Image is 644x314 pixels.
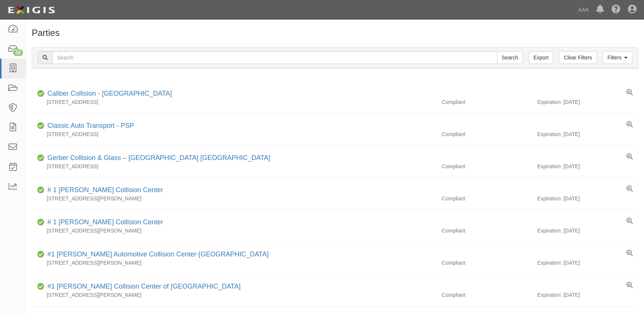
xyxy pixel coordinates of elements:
[32,259,436,267] div: [STREET_ADDRESS][PERSON_NAME]
[32,227,436,234] div: [STREET_ADDRESS][PERSON_NAME]
[52,51,497,64] input: Search
[626,250,633,257] a: View results summary
[6,3,57,17] img: logo-5460c22ac91f19d4615b14bd174203de0afe785f0fc80cf4dbbc73dc1793850b.png
[626,218,633,225] a: View results summary
[47,218,163,226] a: # 1 [PERSON_NAME] Collision Center
[537,259,638,267] div: Expiration: [DATE]
[436,130,537,138] div: Compliant
[47,122,134,129] a: Classic Auto Transport - PSP
[626,121,633,129] a: View results summary
[32,291,436,299] div: [STREET_ADDRESS][PERSON_NAME]
[47,250,269,258] a: #1 [PERSON_NAME] Automotive Collision Center-[GEOGRAPHIC_DATA]
[436,98,537,106] div: Compliant
[626,153,633,161] a: View results summary
[13,49,23,56] div: 72
[37,252,44,257] i: Compliant
[47,283,241,290] a: #1 [PERSON_NAME] Collision Center of [GEOGRAPHIC_DATA]
[559,51,597,64] a: Clear Filters
[32,130,436,138] div: [STREET_ADDRESS]
[37,123,44,129] i: Compliant
[44,282,241,292] div: #1 Cochran Collision Center of Greensburg
[37,91,44,96] i: Compliant
[32,28,638,38] h1: Parties
[44,89,172,99] div: Caliber Collision - Gainesville
[37,220,44,225] i: Compliant
[603,51,632,64] a: Filters
[44,218,163,227] div: # 1 Cochran Collision Center
[44,121,134,131] div: Classic Auto Transport - PSP
[497,51,523,64] input: Search
[47,90,172,97] a: Caliber Collision - [GEOGRAPHIC_DATA]
[37,188,44,193] i: Compliant
[537,130,638,138] div: Expiration: [DATE]
[537,291,638,299] div: Expiration: [DATE]
[529,51,553,64] a: Export
[32,98,436,106] div: [STREET_ADDRESS]
[436,259,537,267] div: Compliant
[626,282,633,289] a: View results summary
[612,5,620,14] i: Help Center - Complianz
[626,89,633,96] a: View results summary
[44,250,269,259] div: #1 Cochran Automotive Collision Center-Monroeville
[575,2,592,17] a: AAA
[537,195,638,202] div: Expiration: [DATE]
[37,156,44,161] i: Compliant
[47,154,270,161] a: Gerber Collision & Glass – [GEOGRAPHIC_DATA] [GEOGRAPHIC_DATA]
[47,186,163,194] a: # 1 [PERSON_NAME] Collision Center
[626,185,633,193] a: View results summary
[37,284,44,289] i: Compliant
[44,185,163,195] div: # 1 Cochran Collision Center
[436,291,537,299] div: Compliant
[32,195,436,202] div: [STREET_ADDRESS][PERSON_NAME]
[436,195,537,202] div: Compliant
[436,163,537,170] div: Compliant
[537,98,638,106] div: Expiration: [DATE]
[537,227,638,234] div: Expiration: [DATE]
[32,163,436,170] div: [STREET_ADDRESS]
[44,153,270,163] div: Gerber Collision & Glass – Houston Brighton
[436,227,537,234] div: Compliant
[537,163,638,170] div: Expiration: [DATE]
